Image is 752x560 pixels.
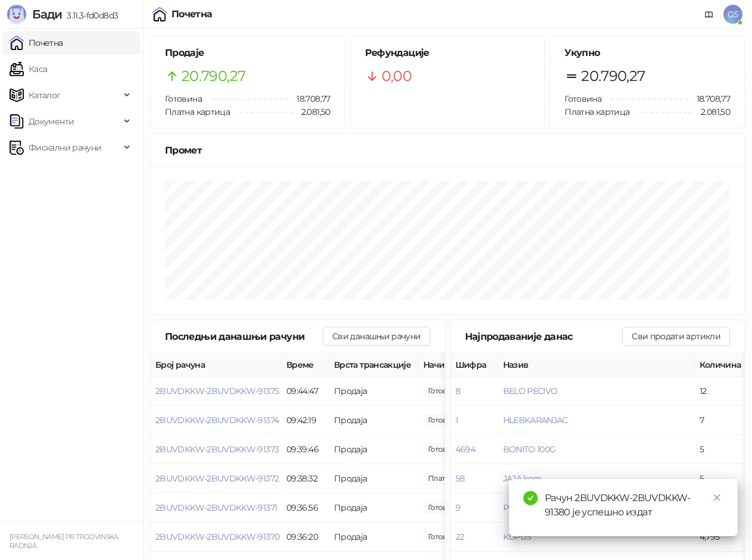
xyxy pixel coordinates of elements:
h5: Продаје [165,46,330,60]
span: 62,00 [423,443,464,456]
td: 09:36:56 [282,493,329,523]
span: 18.708,77 [288,92,330,105]
button: JAJA kom [503,473,542,484]
button: HLEBKARANJAC [503,415,568,426]
td: Продаја [329,435,419,464]
th: Назив [498,353,695,377]
th: Шифра [451,353,498,377]
button: Сви продати артикли [622,327,730,346]
th: Број рачуна [151,353,282,377]
td: Продаја [329,377,419,406]
th: Време [282,353,329,377]
button: KUPUS [503,531,532,542]
div: Рачун 2BUVDKKW-2BUVDKKW-91380 је успешно издат [545,491,723,520]
td: 5 [695,435,748,464]
button: BONITO 100G [503,444,556,455]
span: Бади [32,7,62,21]
span: Платна картица [564,107,629,117]
button: 2BUVDKKW-2BUVDKKW-91375 [155,386,279,396]
span: 20.790,27 [182,65,245,87]
span: 480,00 [423,501,464,514]
th: Начини плаћања [419,353,538,377]
th: Количина [695,353,748,377]
button: 9 [455,502,460,513]
span: 3.11.3-fd0d8d3 [62,10,118,21]
td: Продаја [329,464,419,493]
td: 09:36:20 [282,523,329,552]
h5: Укупно [564,46,730,60]
td: 5 [695,464,748,493]
span: Готовина [165,93,202,104]
td: 09:42:19 [282,406,329,435]
button: 2BUVDKKW-2BUVDKKW-91371 [155,502,277,513]
span: Готовина [564,93,601,104]
span: 130,00 [423,530,464,543]
button: BELO PECIVO [503,386,558,396]
a: Каса [10,57,47,81]
span: Каталог [29,83,61,107]
td: 7 [695,406,748,435]
td: Продаја [329,523,419,552]
span: check-circle [523,491,538,505]
a: Close [710,491,723,504]
td: Продаја [329,406,419,435]
button: 4694 [455,444,475,455]
h5: Рефундације [365,46,531,60]
span: 20.790,27 [581,65,645,87]
span: Фискални рачуни [29,136,101,159]
th: Врста трансакције [329,353,419,377]
span: 515,00 [423,384,464,398]
div: Најпродаваније данас [465,329,623,344]
button: 58 [455,473,465,484]
td: 09:39:46 [282,435,329,464]
button: PUNJENO PECIVO [503,502,575,513]
button: 2BUVDKKW-2BUVDKKW-91370 [155,531,279,542]
button: Сви данашњи рачуни [323,327,430,346]
span: Документи [29,110,74,133]
img: Logo [7,5,26,24]
td: Продаја [329,493,419,523]
button: 22 [455,531,464,542]
span: Платна картица [165,107,230,117]
a: Почетна [10,31,63,55]
span: 2.081,50 [293,105,330,118]
td: 09:38:32 [282,464,329,493]
span: 75,00 [423,414,464,427]
span: 18.708,77 [688,92,730,105]
button: 8 [455,386,460,396]
span: 0,00 [382,65,411,87]
button: 1 [455,415,458,426]
span: 320,00 [423,472,487,485]
div: Почетна [171,10,213,19]
button: 2BUVDKKW-2BUVDKKW-91372 [155,473,279,484]
td: 12 [695,377,748,406]
small: [PERSON_NAME] PR TRGOVINSKA RADNJA [10,533,118,550]
a: Документација [700,5,719,24]
span: close [713,493,721,502]
div: Промет [165,143,730,158]
span: 2.081,50 [692,105,730,118]
button: 2BUVDKKW-2BUVDKKW-91373 [155,444,279,455]
span: GS [723,5,742,24]
div: Последњи данашњи рачуни [165,329,323,344]
button: 2BUVDKKW-2BUVDKKW-91374 [155,415,279,426]
td: 09:44:47 [282,377,329,406]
